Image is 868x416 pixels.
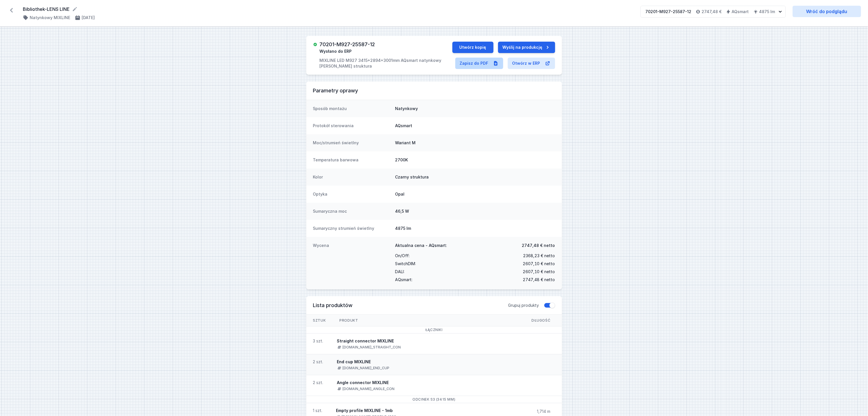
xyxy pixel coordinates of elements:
[523,252,555,260] span: 2368,23 € netto
[313,226,391,231] dt: Sumaryczny strumień świetlny
[343,345,401,350] div: [DOMAIN_NAME]_STRAIGHT_CON
[313,140,391,146] dt: Moc/strumień świetlny
[337,359,390,365] div: End cup MIXLINE
[395,268,405,276] span: DALI :
[395,123,555,129] dd: AQsmart
[759,9,775,15] h4: 4875 lm
[313,302,508,309] h3: Lista produktów
[395,106,555,111] dd: Natynkowy
[523,268,555,276] span: 2607,10 € netto
[537,409,551,414] span: 1,714 m
[313,338,323,344] div: 3 szt.
[313,208,391,214] dt: Sumaryczna moc
[455,58,503,69] a: Zapisz do PDF
[313,397,555,402] h3: Odcinek S3 (3415 mm)
[395,260,416,268] span: SwitchDIM :
[313,380,323,385] div: 2 szt.
[645,9,691,15] div: 70201-M927-25587-12
[313,408,323,413] div: 1 szt.
[395,276,413,284] span: AQsmart :
[313,157,391,163] dt: Temperatura barwowa
[72,6,78,12] button: Edytuj nazwę projektu
[320,58,452,69] p: MIXLINE LED M927 3415+2894+3001mm AQsmart natynkowy [PERSON_NAME] struktura
[82,15,95,21] h4: [DATE]
[306,315,333,326] span: Sztuk
[395,191,555,197] dd: Opal
[395,174,555,180] dd: Czarny struktura
[313,87,555,94] h3: Parametry oprawy
[395,243,447,248] span: Aktualna cena - AQsmart:
[544,303,555,308] button: Grupuj produkty
[337,338,401,344] div: Straight connector MIXLINE
[313,123,391,129] dt: Protokół sterowania
[313,243,391,284] dt: Wycena
[395,140,555,146] dd: Wariant M
[522,243,555,248] span: 2747,48 € netto
[333,315,365,326] span: Produkt
[508,303,539,308] span: Grupuj produkty
[641,6,786,18] button: 70201-M927-25587-122747,48 €AQsmart4875 lm
[313,328,555,332] h3: Łączniki
[320,48,352,54] span: Wysłano do ERP
[343,366,390,370] div: [DOMAIN_NAME]_END_CUP
[336,408,396,413] div: Empty profile MIXLINE - 1mb
[343,387,395,391] div: [DOMAIN_NAME]_ANGLE_CON
[452,42,494,53] button: Utwórz kopię
[313,191,391,197] dt: Optyka
[30,15,70,21] h4: Natynkowy MIXLINE
[523,260,555,268] span: 2607,10 € netto
[523,276,555,284] span: 2747,48 € netto
[395,157,555,163] dd: 2700K
[313,174,391,180] dt: Kolor
[313,106,391,111] dt: Sposób montażu
[395,226,555,231] dd: 4875 lm
[702,9,722,15] h4: 2747,48 €
[732,9,749,15] h4: AQsmart
[395,252,410,260] span: On/Off :
[23,6,634,13] form: Bibliothek-LENS LINE
[525,315,557,326] span: Długość
[498,42,555,53] button: Wyślij na produkcję
[313,359,323,365] div: 2 szt.
[793,6,861,17] a: Wróć do podglądu
[337,380,395,385] div: Angle connector MIXLINE
[508,58,555,69] a: Otwórz w ERP
[320,42,375,47] h3: 70201-M927-25587-12
[395,208,555,214] dd: 46,5 W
